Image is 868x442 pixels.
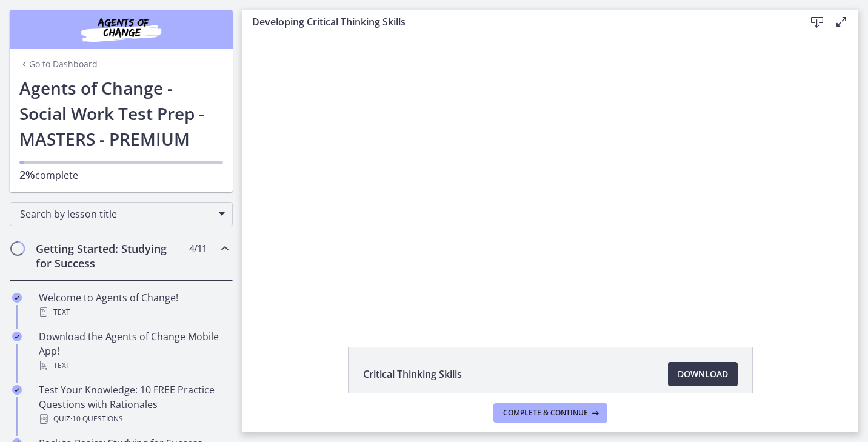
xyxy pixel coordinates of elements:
[19,58,98,70] a: Go to Dashboard
[70,412,123,426] span: · 10 Questions
[19,75,223,152] h1: Agents of Change - Social Work Test Prep - MASTERS - PREMIUM
[36,241,184,270] h2: Getting Started: Studying for Success
[12,293,22,303] i: Completed
[493,403,607,423] button: Complete & continue
[678,367,728,381] span: Download
[39,358,228,373] div: Text
[19,167,35,182] span: 2%
[12,385,22,395] i: Completed
[39,412,228,426] div: Quiz
[20,207,213,221] span: Search by lesson title
[39,383,228,426] div: Test Your Knowledge: 10 FREE Practice Questions with Rationales
[12,332,22,341] i: Completed
[19,167,223,182] p: complete
[252,15,786,29] h3: Developing Critical Thinking Skills
[503,408,588,418] span: Complete & continue
[668,362,738,386] a: Download
[39,329,228,373] div: Download the Agents of Change Mobile App!
[10,202,233,226] div: Search by lesson title
[242,35,858,319] iframe: Video Lesson
[39,305,228,320] div: Text
[48,15,194,44] img: Agents of Change
[189,241,207,256] span: 4 / 11
[39,290,228,320] div: Welcome to Agents of Change!
[363,367,462,381] span: Critical Thinking Skills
